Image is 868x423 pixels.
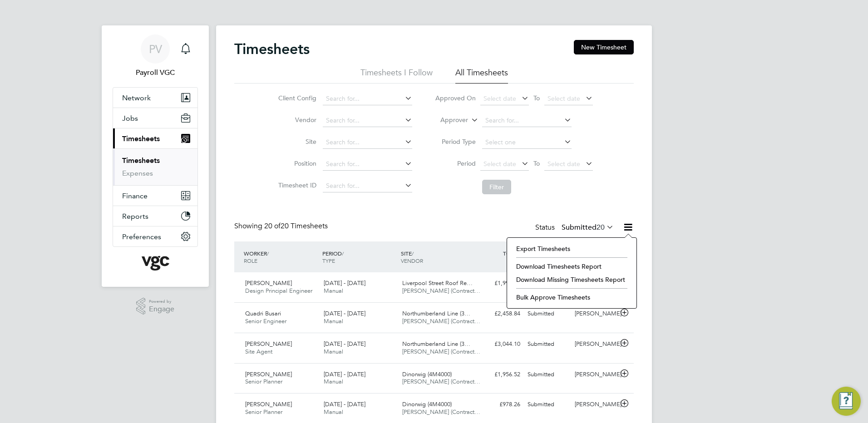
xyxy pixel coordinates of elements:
[503,250,519,257] span: TOTAL
[245,378,282,385] span: Senior Planner
[597,223,605,232] span: 20
[149,43,162,55] span: PV
[342,250,344,257] span: /
[149,298,174,305] span: Powered by
[245,370,292,378] span: [PERSON_NAME]
[264,221,281,231] span: 20 of
[402,317,480,325] span: [PERSON_NAME] (Contract…
[122,212,148,221] span: Reports
[512,242,632,255] li: Export Timesheets
[276,159,316,167] label: Position
[276,181,316,189] label: Timesheet ID
[412,250,414,257] span: /
[324,348,343,355] span: Manual
[427,116,468,125] label: Approver
[402,287,480,295] span: [PERSON_NAME] (Contract…
[122,134,160,143] span: Timesheets
[435,159,476,167] label: Period
[113,256,198,271] a: Go to home page
[455,67,508,84] li: All Timesheets
[234,40,310,58] h2: Timesheets
[832,387,861,416] button: Engage Resource Center
[102,25,209,287] nav: Main navigation
[571,367,618,382] div: [PERSON_NAME]
[323,158,412,171] input: Search for...
[245,400,292,408] span: [PERSON_NAME]
[324,279,365,287] span: [DATE] - [DATE]
[245,348,272,355] span: Site Agent
[435,138,476,146] label: Period Type
[113,226,197,246] button: Preferences
[122,93,151,102] span: Network
[122,114,138,123] span: Jobs
[482,114,572,127] input: Search for...
[113,108,197,128] button: Jobs
[245,287,312,295] span: Design Principal Engineer
[401,257,423,264] span: VENDOR
[574,40,634,54] button: New Timesheet
[512,260,632,273] li: Download Timesheets Report
[482,180,511,194] button: Filter
[524,367,571,382] div: Submitted
[512,291,632,304] li: Bulk Approve Timesheets
[512,273,632,286] li: Download Missing Timesheets Report
[113,148,197,185] div: Timesheets
[324,340,365,348] span: [DATE] - [DATE]
[324,310,365,317] span: [DATE] - [DATE]
[245,340,292,348] span: [PERSON_NAME]
[531,92,542,104] span: To
[535,221,616,234] div: Status
[245,279,292,287] span: [PERSON_NAME]
[483,94,516,103] span: Select date
[122,156,160,165] a: Timesheets
[477,367,524,382] div: £1,956.52
[402,378,480,385] span: [PERSON_NAME] (Contract…
[402,348,480,355] span: [PERSON_NAME] (Contract…
[571,306,618,321] div: [PERSON_NAME]
[122,192,148,200] span: Finance
[324,378,343,385] span: Manual
[547,94,580,103] span: Select date
[402,408,480,416] span: [PERSON_NAME] (Contract…
[324,408,343,416] span: Manual
[324,400,365,408] span: [DATE] - [DATE]
[477,337,524,352] div: £3,044.10
[483,160,516,168] span: Select date
[323,93,412,105] input: Search for...
[482,136,572,149] input: Select one
[245,408,282,416] span: Senior Planner
[122,169,153,177] a: Expenses
[402,279,473,287] span: Liverpool Street Roof Re…
[113,206,197,226] button: Reports
[149,305,174,313] span: Engage
[323,114,412,127] input: Search for...
[245,310,281,317] span: Quadri Busari
[477,306,524,321] div: £2,458.84
[399,245,477,269] div: SITE
[547,160,580,168] span: Select date
[531,157,542,169] span: To
[267,250,269,257] span: /
[322,257,335,264] span: TYPE
[324,370,365,378] span: [DATE] - [DATE]
[242,245,320,269] div: WORKER
[524,397,571,412] div: Submitted
[113,88,197,108] button: Network
[276,138,316,146] label: Site
[402,400,452,408] span: Dinorwig (4M4000)
[402,340,470,348] span: Northumberland Line (3…
[113,67,198,78] span: Payroll VGC
[245,317,286,325] span: Senior Engineer
[571,397,618,412] div: [PERSON_NAME]
[360,67,433,84] li: Timesheets I Follow
[323,180,412,192] input: Search for...
[477,397,524,412] div: £978.26
[323,136,412,149] input: Search for...
[571,337,618,352] div: [PERSON_NAME]
[324,287,343,295] span: Manual
[276,94,316,102] label: Client Config
[324,317,343,325] span: Manual
[477,276,524,291] div: £1,999.10
[234,221,330,231] div: Showing
[402,370,452,378] span: Dinorwig (4M4000)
